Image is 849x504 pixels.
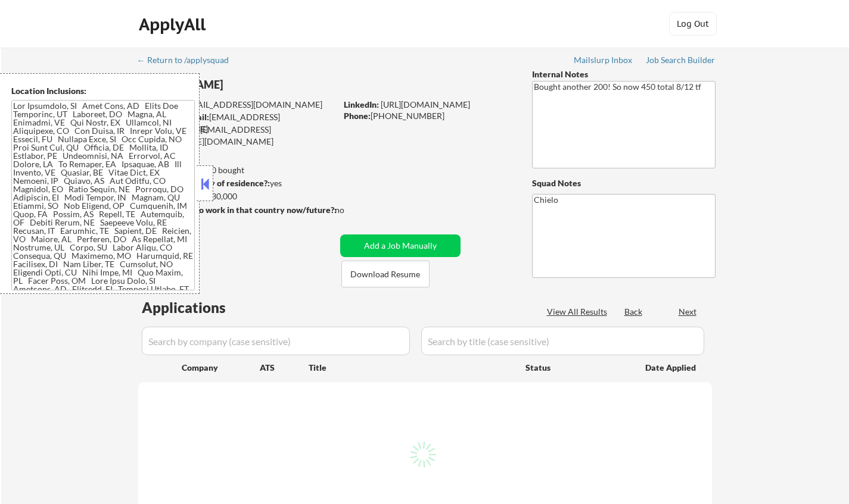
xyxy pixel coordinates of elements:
[139,99,336,111] div: [EMAIL_ADDRESS][DOMAIN_NAME]
[138,177,332,189] div: yes
[525,356,628,378] div: Status
[344,111,371,121] strong: Phone:
[138,124,336,147] div: [EMAIL_ADDRESS][PERSON_NAME][DOMAIN_NAME]
[344,99,379,109] strong: LinkedIn:
[646,56,716,64] div: Job Search Builder
[340,234,461,257] button: Add a Job Manually
[139,111,336,134] div: [EMAIL_ADDRESS][DOMAIN_NAME]
[532,68,716,80] div: Internal Notes
[574,55,633,67] a: Mailslurp Inbox
[138,164,336,176] div: 62 sent / 450 bought
[645,362,698,374] div: Date Applied
[142,300,260,315] div: Applications
[335,204,369,216] div: no
[547,306,611,318] div: View All Results
[138,190,336,202] div: $230,000
[138,205,337,215] strong: Will need Visa to work in that country now/future?:
[574,56,633,64] div: Mailslurp Inbox
[344,110,512,122] div: [PHONE_NUMBER]
[421,327,704,355] input: Search by title (case sensitive)
[182,362,260,374] div: Company
[646,55,716,67] a: Job Search Builder
[137,55,240,67] a: ← Return to /applysquad
[309,362,514,374] div: Title
[381,99,470,109] a: [URL][DOMAIN_NAME]
[532,177,716,189] div: Squad Notes
[142,327,410,355] input: Search by company (case sensitive)
[624,306,643,318] div: Back
[260,362,309,374] div: ATS
[137,56,240,64] div: ← Return to /applysquad
[138,77,383,92] div: [PERSON_NAME]
[11,85,195,97] div: Location Inclusions:
[679,306,698,318] div: Next
[669,12,717,36] button: Log Out
[341,261,430,287] button: Download Resume
[139,14,209,35] div: ApplyAll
